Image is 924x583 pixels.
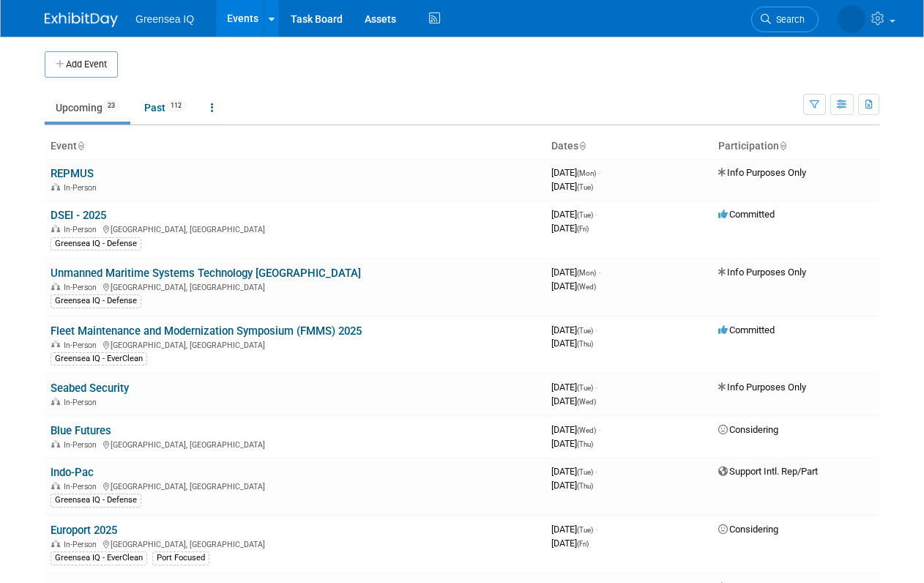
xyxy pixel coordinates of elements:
span: Info Purposes Only [718,267,806,278]
span: (Thu) [577,340,593,348]
a: Europort 2025 [51,524,117,537]
div: [GEOGRAPHIC_DATA], [GEOGRAPHIC_DATA] [51,480,540,491]
span: (Mon) [577,269,596,277]
span: 23 [103,100,119,111]
a: Indo-Pac [51,466,94,479]
span: In-Person [64,398,101,407]
span: - [595,466,597,477]
span: - [595,382,597,393]
a: Sort by Start Date [578,140,586,152]
span: - [595,524,597,535]
span: Support Intl. Rep/Part [718,466,818,477]
a: Sort by Participation Type [779,140,786,152]
div: Greensea IQ - Defense [51,237,141,250]
button: Add Event [45,51,118,78]
span: [DATE] [551,524,597,535]
span: [DATE] [551,382,597,393]
a: Past112 [133,94,197,122]
th: Dates [545,134,712,159]
span: (Mon) [577,169,596,177]
span: Search [771,14,805,25]
span: [DATE] [551,324,597,335]
div: [GEOGRAPHIC_DATA], [GEOGRAPHIC_DATA] [51,338,540,350]
span: (Tue) [577,526,593,534]
span: (Wed) [577,398,596,406]
img: In-Person Event [51,482,60,489]
div: Greensea IQ - Defense [51,494,141,507]
span: (Thu) [577,440,593,448]
img: Dawn D'Angelillo [838,5,865,33]
span: 112 [166,100,186,111]
a: Sort by Event Name [77,140,84,152]
span: [DATE] [551,438,593,449]
div: Greensea IQ - EverClean [51,352,147,365]
div: Greensea IQ - Defense [51,294,141,308]
span: In-Person [64,283,101,292]
span: (Tue) [577,183,593,191]
span: (Fri) [577,540,589,548]
div: Port Focused [152,552,209,565]
div: [GEOGRAPHIC_DATA], [GEOGRAPHIC_DATA] [51,223,540,234]
th: Participation [712,134,879,159]
span: In-Person [64,341,101,350]
span: In-Person [64,440,101,450]
span: (Tue) [577,384,593,392]
a: Blue Futures [51,424,111,437]
div: [GEOGRAPHIC_DATA], [GEOGRAPHIC_DATA] [51,281,540,292]
th: Event [45,134,545,159]
img: In-Person Event [51,440,60,448]
img: In-Person Event [51,341,60,348]
div: [GEOGRAPHIC_DATA], [GEOGRAPHIC_DATA] [51,438,540,450]
a: Unmanned Maritime Systems Technology [GEOGRAPHIC_DATA] [51,267,361,280]
span: [DATE] [551,209,597,220]
img: In-Person Event [51,398,60,405]
a: REPMUS [51,167,94,180]
span: Considering [718,524,778,535]
span: [DATE] [551,338,593,349]
span: In-Person [64,482,101,491]
span: [DATE] [551,281,596,291]
span: (Fri) [577,225,589,233]
span: In-Person [64,540,101,549]
span: [DATE] [551,396,596,406]
span: Greensea IQ [135,13,194,25]
span: Committed [718,209,775,220]
span: [DATE] [551,424,600,435]
span: [DATE] [551,267,600,278]
span: In-Person [64,225,101,234]
span: (Thu) [577,482,593,490]
a: DSEI - 2025 [51,209,106,222]
span: In-Person [64,183,101,193]
div: Greensea IQ - EverClean [51,552,147,565]
span: (Tue) [577,327,593,335]
img: ExhibitDay [45,12,118,27]
span: - [598,267,600,278]
span: (Wed) [577,283,596,291]
div: [GEOGRAPHIC_DATA], [GEOGRAPHIC_DATA] [51,538,540,549]
span: (Tue) [577,211,593,219]
span: - [598,424,600,435]
a: Upcoming23 [45,94,130,122]
span: Considering [718,424,778,435]
span: [DATE] [551,223,589,234]
span: [DATE] [551,466,597,477]
span: [DATE] [551,167,600,178]
img: In-Person Event [51,283,60,290]
span: Info Purposes Only [718,382,806,393]
span: [DATE] [551,538,589,549]
img: In-Person Event [51,183,60,190]
span: - [595,209,597,220]
span: Info Purposes Only [718,167,806,178]
a: Fleet Maintenance and Modernization Symposium (FMMS) 2025 [51,324,362,338]
span: [DATE] [551,181,593,192]
a: Seabed Security [51,382,129,395]
img: In-Person Event [51,540,60,547]
span: (Tue) [577,468,593,476]
a: Search [751,7,819,32]
span: - [598,167,600,178]
img: In-Person Event [51,225,60,232]
span: (Wed) [577,426,596,434]
span: - [595,324,597,335]
span: [DATE] [551,480,593,491]
span: Committed [718,324,775,335]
